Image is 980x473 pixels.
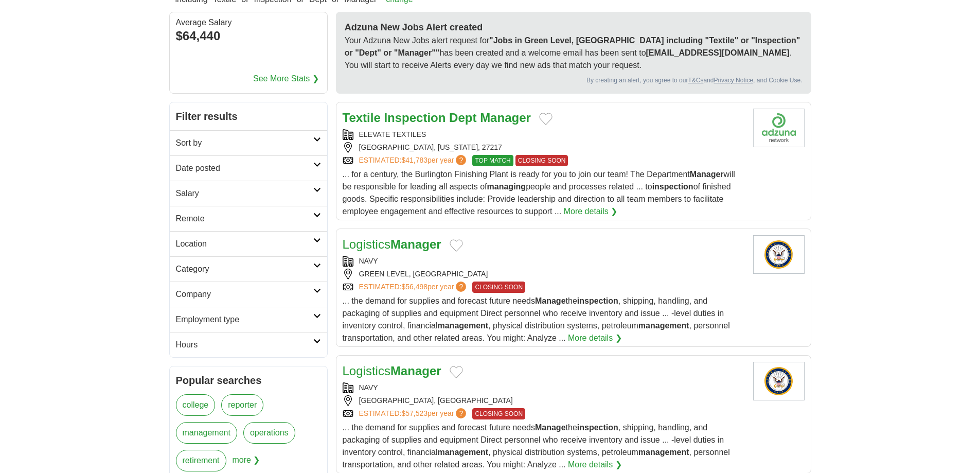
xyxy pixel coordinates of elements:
span: $41,783 [401,156,427,164]
a: Textile Inspection Dept Manager [343,111,531,125]
a: More details ❯ [564,205,618,218]
strong: Manage [535,423,566,432]
strong: management [638,448,689,457]
strong: Manage [535,296,566,305]
a: NAVY [359,383,378,392]
strong: management [437,321,488,330]
button: Add to favorite jobs [450,366,463,378]
a: More details ❯ [568,332,622,344]
a: ESTIMATED:$41,783per year? [359,155,469,166]
div: ELEVATE TEXTILES [343,129,745,140]
h2: Sort by [176,137,313,149]
span: ? [456,408,466,418]
a: Sort by [170,130,327,155]
strong: Dept [449,111,476,125]
strong: Manager [390,237,441,251]
span: ? [456,282,466,292]
div: [GEOGRAPHIC_DATA], [US_STATE], 27217 [343,142,745,153]
div: Average Salary [176,19,321,27]
a: T&Cs [688,77,703,84]
a: retirement [176,450,226,471]
span: $56,498 [401,283,427,291]
div: $64,440 [176,27,321,45]
a: reporter [221,394,263,416]
a: ESTIMATED:$57,523per year? [359,408,469,419]
a: Hours [170,332,327,357]
h2: Filter results [170,102,327,130]
strong: "Jobs in Green Level, [GEOGRAPHIC_DATA] including "Textile" or "Inspection" or "Dept" or "Manager"" [345,36,800,57]
a: ESTIMATED:$56,498per year? [359,282,469,293]
h2: Employment type [176,313,313,326]
span: CLOSING SOON [472,282,525,293]
button: Add to favorite jobs [450,239,463,252]
div: GREEN LEVEL, [GEOGRAPHIC_DATA] [343,269,745,279]
strong: inspection [577,296,618,305]
div: By creating an alert, you agree to our and , and Cookie Use. [345,76,803,85]
a: NAVY [359,257,378,265]
span: ? [456,155,466,165]
h2: Adzuna New Jobs Alert created [345,21,803,34]
p: Your Adzuna New Jobs alert request for has been created and a welcome email has been sent to . Yo... [345,34,803,72]
span: ... the demand for supplies and forecast future needs the , shipping, handling, and packaging of ... [343,423,730,469]
strong: management [437,448,488,457]
strong: managing [487,182,526,191]
h2: Category [176,263,313,275]
strong: Manager [480,111,531,125]
a: Category [170,256,327,282]
a: Privacy Notice [714,77,753,84]
a: management [176,422,237,444]
img: U.S. Navy logo [753,362,805,400]
h2: Hours [176,339,313,351]
h2: Popular searches [176,373,321,388]
div: [GEOGRAPHIC_DATA], [GEOGRAPHIC_DATA] [343,395,745,406]
strong: inspection [577,423,618,432]
h2: Company [176,288,313,301]
strong: Manager [690,170,724,179]
a: More details ❯ [568,459,622,471]
a: See More Stats ❯ [253,73,319,85]
a: operations [243,422,295,444]
span: ... for a century, the Burlington Finishing Plant is ready for you to join our team! The Departme... [343,170,735,216]
button: Add to favorite jobs [539,113,553,125]
strong: Manager [390,364,441,378]
a: Salary [170,181,327,206]
strong: Textile [343,111,381,125]
span: CLOSING SOON [472,408,525,419]
strong: management [638,321,689,330]
img: U.S. Navy logo [753,235,805,274]
h2: Date posted [176,162,313,174]
span: CLOSING SOON [515,155,568,166]
h2: Remote [176,213,313,225]
h2: Location [176,238,313,250]
span: TOP MATCH [472,155,513,166]
a: college [176,394,216,416]
span: ... the demand for supplies and forecast future needs the , shipping, handling, and packaging of ... [343,296,730,342]
a: Location [170,231,327,256]
strong: inspection [652,182,693,191]
a: Remote [170,206,327,231]
a: Company [170,282,327,307]
a: LogisticsManager [343,237,441,251]
a: Date posted [170,155,327,181]
strong: Inspection [384,111,446,125]
img: Company logo [753,109,805,147]
a: LogisticsManager [343,364,441,378]
a: Employment type [170,307,327,332]
span: $57,523 [401,409,427,417]
h2: Salary [176,187,313,200]
strong: [EMAIL_ADDRESS][DOMAIN_NAME] [646,48,790,57]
